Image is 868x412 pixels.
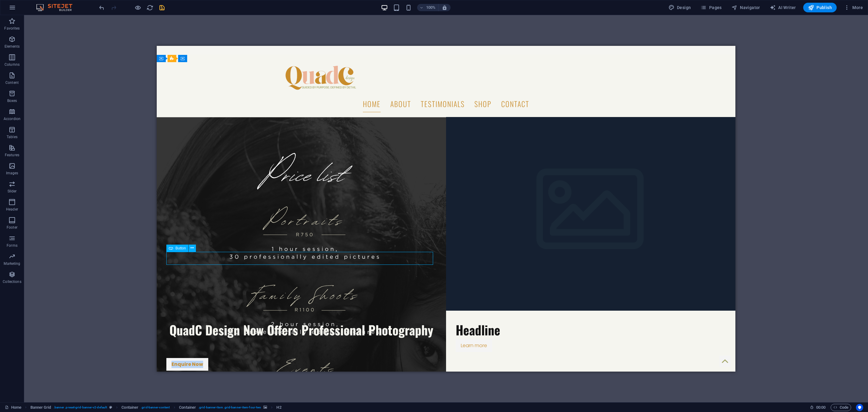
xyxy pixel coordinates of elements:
span: Click to select. Double-click to edit [276,404,281,411]
p: Collections [3,279,21,284]
span: . grid-banner-item .grid-banner-item-four-two [198,404,261,411]
p: Marketing [4,261,20,266]
button: save [158,4,165,11]
span: Code [833,404,848,411]
button: Pages [698,3,724,12]
h6: 100% [426,4,436,11]
p: Boxes [7,98,17,103]
span: Navigator [731,5,760,11]
span: : [820,405,821,410]
h6: Session time [810,404,826,411]
p: Forms [7,243,17,248]
button: Publish [803,3,837,12]
nav: breadcrumb [30,404,281,411]
div: Design (Ctrl+Alt+Y) [666,3,693,12]
button: More [841,3,865,12]
p: Accordion [4,116,20,121]
span: . banner .preset-grid-banner-v2-default [54,404,107,411]
i: This element contains a background [263,406,267,409]
p: Elements [5,44,20,49]
span: Click to select. Double-click to edit [30,404,51,411]
span: Button [175,246,186,250]
p: Tables [7,135,17,139]
span: Click to select. Double-click to edit [121,404,138,411]
p: Features [5,153,19,157]
p: Columns [5,62,20,67]
a: Click to cancel selection. Double-click to open Pages [5,404,21,411]
button: Navigator [729,3,763,12]
p: Header [6,207,18,212]
span: More [844,5,863,11]
span: Design [668,5,691,11]
button: 100% [417,4,439,11]
button: Usercentrics [856,404,863,411]
button: Code [831,404,851,411]
button: AI Writer [767,3,798,12]
button: Design [666,3,693,12]
p: Slider [8,189,17,194]
span: . grid-banner-content [141,404,170,411]
span: AI Writer [770,5,796,11]
i: This element is a customizable preset [109,406,112,409]
p: Favorites [4,26,20,31]
p: Content [5,80,19,85]
iframe: To enrich screen reader interactions, please activate Accessibility in Grammarly extension settings [157,46,735,372]
p: Images [6,171,18,176]
button: reload [146,4,153,11]
span: Publish [808,5,832,11]
p: Footer [7,225,17,230]
span: 00 00 [816,404,826,411]
i: Reload page [146,4,153,11]
span: Click to select. Double-click to edit [179,404,196,411]
span: Pages [700,5,722,11]
i: Save (Ctrl+S) [159,4,165,11]
i: On resize automatically adjust zoom level to fit chosen device. [442,5,447,10]
i: Undo: Edit headline (Ctrl+Z) [98,4,105,11]
button: undo [98,4,105,11]
img: Editor Logo [35,4,80,11]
